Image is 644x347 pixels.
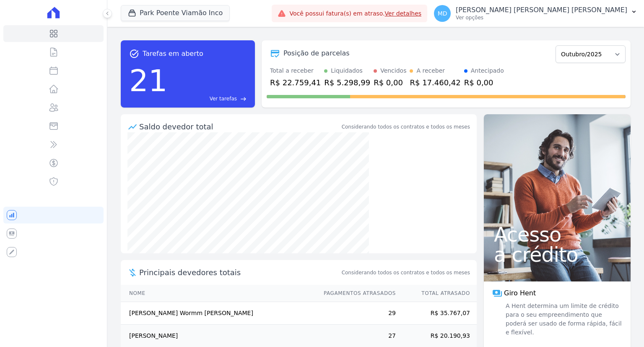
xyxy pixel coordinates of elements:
[210,95,237,103] span: Ver tarefas
[316,302,396,325] td: 29
[494,224,621,244] span: Acesso
[283,48,350,58] div: Posição de parcelas
[456,14,627,21] p: Ver opções
[316,285,396,302] th: Pagamentos Atrasados
[121,302,316,325] td: [PERSON_NAME] Wormm [PERSON_NAME]
[438,11,447,16] span: MD
[143,49,203,59] span: Tarefas em aberto
[240,96,247,102] span: east
[289,9,421,18] span: Você possui fatura(s) em atraso.
[171,95,247,103] a: Ver tarefas east
[416,66,445,75] div: A receber
[456,6,627,14] p: [PERSON_NAME] [PERSON_NAME] [PERSON_NAME]
[427,2,644,25] button: MD [PERSON_NAME] [PERSON_NAME] [PERSON_NAME] Ver opções
[129,59,168,103] div: 21
[342,269,470,276] span: Considerando todos os contratos e todos os meses
[331,66,363,75] div: Liquidados
[139,121,340,132] div: Saldo devedor total
[410,77,460,88] div: R$ 17.460,42
[324,77,370,88] div: R$ 5.298,99
[270,77,321,88] div: R$ 22.759,41
[121,5,230,21] button: Park Poente Viamão Inco
[270,66,321,75] div: Total a receber
[129,49,139,59] span: task_alt
[494,244,621,265] span: a crédito
[471,66,504,75] div: Antecipado
[396,302,477,325] td: R$ 35.767,07
[380,66,406,75] div: Vencidos
[504,302,622,337] span: A Hent determina um limite de crédito para o seu empreendimento que poderá ser usado de forma ráp...
[504,288,536,298] span: Giro Hent
[374,77,406,88] div: R$ 0,00
[396,285,477,302] th: Total Atrasado
[385,10,422,17] a: Ver detalhes
[139,267,340,278] span: Principais devedores totais
[464,77,504,88] div: R$ 0,00
[121,285,316,302] th: Nome
[342,123,470,131] div: Considerando todos os contratos e todos os meses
